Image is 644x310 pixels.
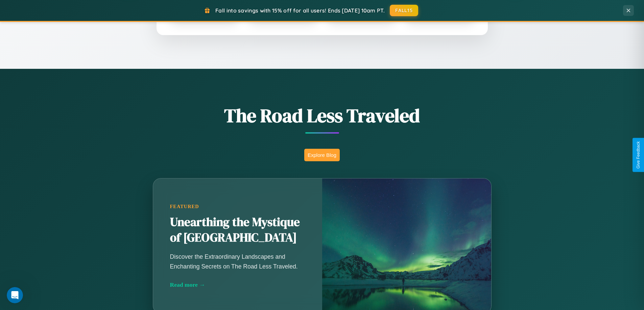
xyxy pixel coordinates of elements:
button: FALL15 [390,5,418,16]
div: Give Feedback [636,141,641,169]
h2: Unearthing the Mystique of [GEOGRAPHIC_DATA] [170,215,305,246]
h1: The Road Less Traveled [119,103,525,129]
iframe: Intercom live chat [7,287,23,303]
button: Explore Blog [304,149,340,161]
p: Discover the Extraordinary Landscapes and Enchanting Secrets on The Road Less Traveled. [170,252,305,271]
div: Read more → [170,281,305,288]
span: Fall into savings with 15% off for all users! Ends [DATE] 10am PT. [215,7,385,14]
div: Featured [170,204,305,209]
